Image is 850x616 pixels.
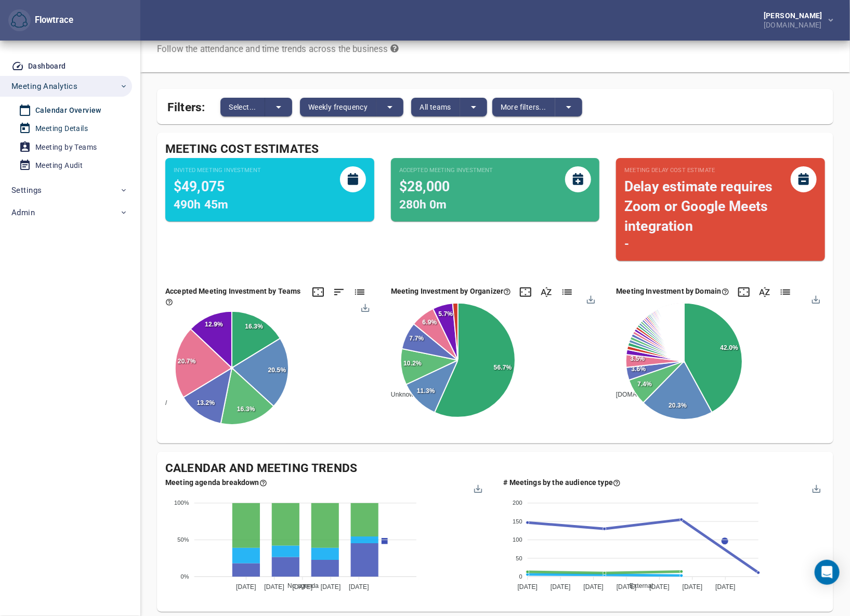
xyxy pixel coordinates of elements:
[165,460,825,477] div: Calendar and Meeting Trends
[492,98,555,116] button: More filters...
[715,584,736,591] tspan: [DATE]
[649,584,670,591] tspan: [DATE]
[616,584,636,591] tspan: [DATE]
[300,98,403,116] div: split button
[411,98,487,116] div: split button
[174,198,228,212] span: 490h 45m
[165,477,267,488] div: Here's the agenda information from your meetings. No agenda means the description field of the ca...
[11,80,77,93] span: Meeting Analytics
[35,141,97,154] div: Meeting by Teams
[8,9,31,32] button: Flowtrace
[583,584,604,591] tspan: [DATE]
[399,178,450,194] span: $28,000
[35,104,101,117] div: Calendar Overview
[229,101,256,113] span: Select...
[420,101,451,113] span: All teams
[513,536,522,543] tspan: 100
[747,9,842,32] button: [PERSON_NAME][DOMAIN_NAME]
[411,98,460,116] button: All teams
[815,560,840,585] div: Open Intercom Messenger
[220,98,292,116] div: split button
[165,141,825,158] div: Meeting Cost Estimates
[167,94,205,116] span: Filters:
[220,98,265,116] button: Select...
[174,500,189,506] tspan: 100%
[312,286,324,298] div: Click here to expand
[11,12,28,29] img: Flowtrace
[399,166,493,175] small: Accepted Meeting Investment
[181,573,189,580] tspan: 0%
[35,159,83,172] div: Meeting Audit
[540,286,553,298] div: Click here to sort by the name
[764,12,827,19] div: [PERSON_NAME]
[779,286,792,298] div: Click here to show list data
[11,206,35,219] span: Admin
[236,584,256,591] tspan: [DATE]
[28,60,66,73] div: Dashboard
[177,536,189,543] tspan: 50%
[399,198,447,212] span: 280h 0m
[383,391,417,398] span: Unknown
[165,286,304,307] div: Accepted Meeting Investment by Teams
[473,483,482,492] div: Menu
[516,555,522,561] tspan: 50
[616,286,729,296] div: Meeting Investment by Domain
[551,584,571,591] tspan: [DATE]
[349,584,369,591] tspan: [DATE]
[624,178,773,234] span: Delay estimate requires Zoom or Google Meets integration
[585,294,594,303] div: Menu
[264,584,284,591] tspan: [DATE]
[308,101,368,113] span: Weekly frequency
[157,43,399,56] div: Follow the attendance and time trends across the business
[513,500,522,506] tspan: 200
[174,178,225,194] span: $49,075
[811,294,820,303] div: Menu
[519,286,532,298] div: Click here to expand
[811,483,820,492] div: Menu
[622,582,653,589] span: External
[759,286,771,298] div: Click here to sort by the name
[624,166,791,175] small: Meeting Delay Cost Estimate
[174,166,261,175] small: Invited Meeting Investment
[513,518,522,525] tspan: 150
[682,584,702,591] tspan: [DATE]
[360,303,369,311] div: Menu
[501,101,546,113] span: More filters...
[624,237,629,251] span: -
[333,286,345,298] div: Click here to sort by the value
[280,582,319,589] span: No agenda
[31,14,73,27] div: Flowtrace
[321,584,341,591] tspan: [DATE]
[764,19,827,29] div: [DOMAIN_NAME]
[561,286,573,298] div: Click here to show list data
[35,122,88,135] div: Meeting Details
[492,98,582,116] div: split button
[354,286,366,298] div: Click here to show list data
[738,286,750,298] div: Click here to expand
[608,391,667,398] span: [DOMAIN_NAME]
[11,184,42,197] span: Settings
[293,584,313,591] tspan: [DATE]
[503,477,621,488] div: Here you can see how many meetings by the type of audiences. Audience is classed as either intern...
[519,573,522,580] tspan: 0
[391,286,512,296] div: Meeting Investment by Organizer
[8,9,73,32] div: Flowtrace
[300,98,376,116] button: Weekly frequency
[517,584,538,591] tspan: [DATE]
